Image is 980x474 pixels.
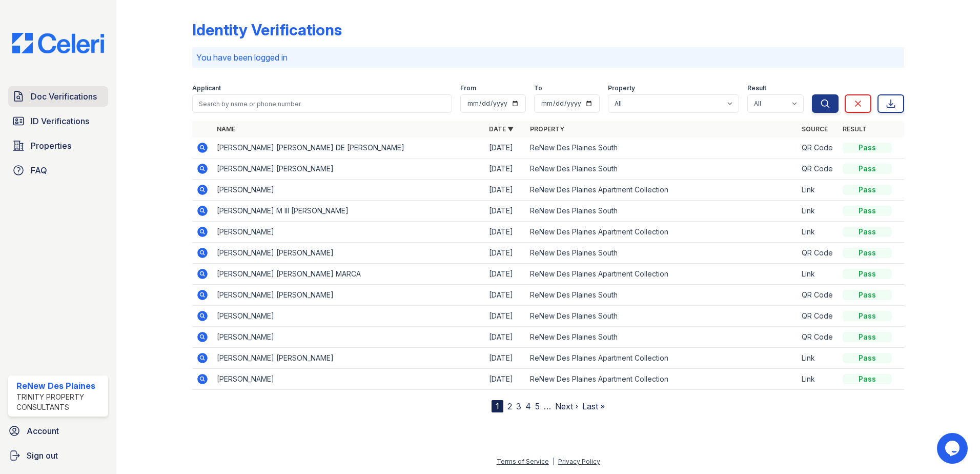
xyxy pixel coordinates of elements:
[16,392,104,412] div: Trinity Property Consultants
[798,180,839,201] td: Link
[843,143,892,153] div: Pass
[485,327,526,348] td: [DATE]
[747,84,766,92] label: Result
[213,327,485,348] td: [PERSON_NAME]
[608,84,635,92] label: Property
[192,94,452,113] input: Search by name or phone number
[485,264,526,285] td: [DATE]
[843,248,892,258] div: Pass
[507,401,512,411] a: 2
[196,51,900,64] p: You have been logged in
[843,164,892,174] div: Pass
[843,374,892,384] div: Pass
[558,458,600,465] a: Privacy Policy
[526,306,798,327] td: ReNew Des Plaines South
[553,458,555,465] div: |
[485,222,526,243] td: [DATE]
[217,125,235,133] a: Name
[8,135,108,156] a: Properties
[213,201,485,222] td: [PERSON_NAME] M III [PERSON_NAME]
[843,353,892,363] div: Pass
[798,243,839,264] td: QR Code
[798,348,839,369] td: Link
[798,159,839,180] td: QR Code
[485,306,526,327] td: [DATE]
[213,243,485,264] td: [PERSON_NAME] [PERSON_NAME]
[8,160,108,181] a: FAQ
[516,401,521,411] a: 3
[525,401,531,411] a: 4
[485,201,526,222] td: [DATE]
[16,380,104,392] div: ReNew Des Plaines
[497,458,549,465] a: Terms of Service
[8,111,108,131] a: ID Verifications
[798,285,839,306] td: QR Code
[485,369,526,390] td: [DATE]
[27,449,58,462] span: Sign out
[31,90,97,103] span: Doc Verifications
[213,369,485,390] td: [PERSON_NAME]
[843,290,892,300] div: Pass
[485,180,526,201] td: [DATE]
[213,348,485,369] td: [PERSON_NAME] [PERSON_NAME]
[526,264,798,285] td: ReNew Des Plaines Apartment Collection
[843,206,892,216] div: Pass
[27,425,59,437] span: Account
[582,401,605,411] a: Last »
[544,400,551,412] span: …
[31,164,47,176] span: FAQ
[526,285,798,306] td: ReNew Des Plaines South
[485,285,526,306] td: [DATE]
[485,159,526,180] td: [DATE]
[843,311,892,321] div: Pass
[802,125,828,133] a: Source
[485,243,526,264] td: [DATE]
[798,327,839,348] td: QR Code
[843,227,892,237] div: Pass
[843,125,867,133] a: Result
[213,285,485,306] td: [PERSON_NAME] [PERSON_NAME]
[526,348,798,369] td: ReNew Des Plaines Apartment Collection
[843,185,892,195] div: Pass
[798,137,839,159] td: QR Code
[31,115,89,127] span: ID Verifications
[485,348,526,369] td: [DATE]
[534,84,542,92] label: To
[492,400,503,412] div: 1
[526,327,798,348] td: ReNew Des Plaines South
[798,264,839,285] td: Link
[213,159,485,180] td: [PERSON_NAME] [PERSON_NAME]
[843,269,892,279] div: Pass
[535,401,540,411] a: 5
[4,421,112,441] a: Account
[843,332,892,342] div: Pass
[192,21,342,39] div: Identity Verifications
[213,137,485,159] td: [PERSON_NAME] [PERSON_NAME] DE [PERSON_NAME]
[798,369,839,390] td: Link
[31,140,71,152] span: Properties
[485,137,526,159] td: [DATE]
[489,125,514,133] a: Date ▼
[213,222,485,243] td: [PERSON_NAME]
[798,222,839,243] td: Link
[460,84,476,92] label: From
[937,433,970,464] iframe: chat widget
[798,306,839,327] td: QR Code
[555,401,578,411] a: Next ›
[530,125,564,133] a: Property
[526,180,798,201] td: ReNew Des Plaines Apartment Collection
[526,201,798,222] td: ReNew Des Plaines South
[4,33,112,53] img: CE_Logo_Blue-a8612792a0a2168367f1c8372b55b34899dd931a85d93a1a3d3e32e68fde9ad4.png
[526,369,798,390] td: ReNew Des Plaines Apartment Collection
[213,264,485,285] td: [PERSON_NAME] [PERSON_NAME] MARCA
[526,222,798,243] td: ReNew Des Plaines Apartment Collection
[526,159,798,180] td: ReNew Des Plaines South
[526,137,798,159] td: ReNew Des Plaines South
[4,445,112,466] a: Sign out
[8,86,108,107] a: Doc Verifications
[213,306,485,327] td: [PERSON_NAME]
[798,201,839,222] td: Link
[192,84,221,92] label: Applicant
[213,180,485,201] td: [PERSON_NAME]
